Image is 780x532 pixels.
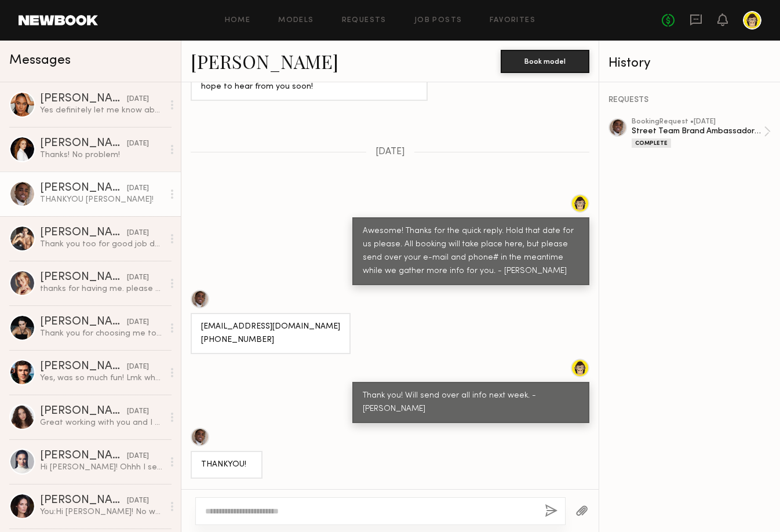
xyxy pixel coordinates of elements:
[201,458,252,472] div: THANKYOU!
[40,150,163,161] div: Thanks! No problem!
[40,328,163,339] div: Thank you for choosing me to be there! 🙏❤️ Of course, hope to work with you too!
[127,94,149,105] div: [DATE]
[40,93,127,105] div: [PERSON_NAME]
[191,49,338,74] a: [PERSON_NAME]
[127,451,149,462] div: [DATE]
[632,139,671,148] div: Complete
[127,228,149,239] div: [DATE]
[363,389,579,416] div: Thank you! Will send over all info next week. - [PERSON_NAME]
[9,54,71,67] span: Messages
[342,17,387,24] a: Requests
[127,495,149,507] div: [DATE]
[40,373,163,384] div: Yes, was so much fun! Lmk when have next event :) would love to be there
[201,320,340,347] div: [EMAIL_ADDRESS][DOMAIN_NAME] [PHONE_NUMBER]
[127,183,149,194] div: [DATE]
[40,138,127,150] div: [PERSON_NAME]
[632,118,764,126] div: booking Request • [DATE]
[40,495,127,507] div: [PERSON_NAME]
[127,406,149,417] div: [DATE]
[40,183,127,194] div: [PERSON_NAME]
[127,362,149,373] div: [DATE]
[608,96,771,104] div: REQUESTS
[501,56,589,65] a: Book model
[363,225,579,278] div: Awesome! Thanks for the quick reply. Hold that date for us please. All booking will take place he...
[40,227,127,239] div: [PERSON_NAME]
[40,417,163,428] div: Great working with you and I hope we can work together again soon too! Best, [PERSON_NAME]
[40,462,163,473] div: Hi [PERSON_NAME]! Ohhh I see. I do appreciate the offer but my best guess will be that most emplo...
[376,147,405,157] span: [DATE]
[632,118,771,148] a: bookingRequest •[DATE]Street Team Brand Ambassadors for Skincare EventComplete
[632,126,764,137] div: Street Team Brand Ambassadors for Skincare Event
[40,361,127,373] div: [PERSON_NAME]
[608,57,771,70] div: History
[278,17,314,24] a: Models
[40,194,163,205] div: THANKYOU [PERSON_NAME]!
[501,50,589,73] button: Book model
[40,272,127,283] div: [PERSON_NAME]
[127,272,149,283] div: [DATE]
[127,317,149,328] div: [DATE]
[40,239,163,250] div: Thank you too for good job dear :)
[40,283,163,294] div: thanks for having me. please keep me in mind for any future projects :)
[225,17,251,24] a: Home
[40,406,127,417] div: [PERSON_NAME]
[490,17,535,24] a: Favorites
[40,507,163,518] div: You: Hi [PERSON_NAME]! No worries - we filled the position. - [PERSON_NAME]
[40,316,127,328] div: [PERSON_NAME]
[40,450,127,462] div: [PERSON_NAME]
[40,105,163,116] div: Yes definitely let me know about future events!
[127,139,149,150] div: [DATE]
[414,17,462,24] a: Job Posts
